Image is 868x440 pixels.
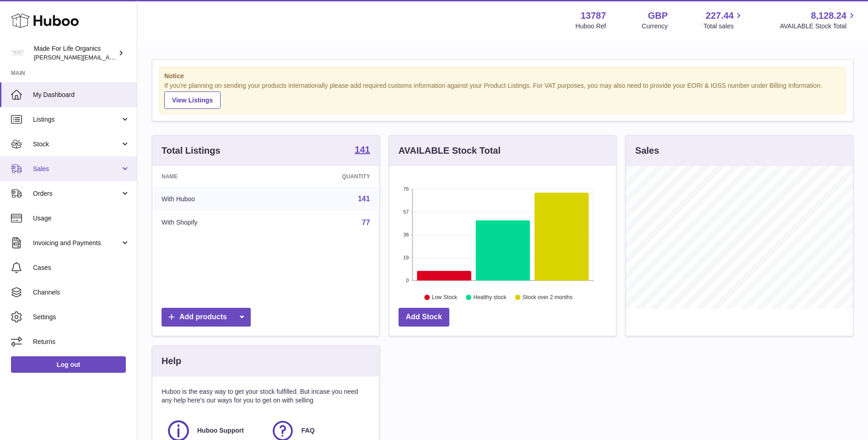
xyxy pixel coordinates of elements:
div: Made For Life Organics [34,44,116,62]
a: 141 [355,145,370,156]
h3: AVAILABLE Stock Total [399,145,501,157]
div: If you're planning on sending your products internationally please add required customs informati... [164,81,841,109]
span: Total sales [703,22,744,31]
a: 77 [362,219,370,226]
a: Add Stock [399,308,449,327]
h3: Sales [635,145,659,157]
h3: Total Listings [162,145,221,157]
text: Low Stock [432,294,458,300]
span: AVAILABLE Stock Total [780,22,857,31]
strong: 13787 [581,10,606,22]
span: FAQ [302,426,315,435]
span: Returns [33,338,130,346]
span: Settings [33,313,130,322]
text: Healthy stock [473,294,507,300]
text: 19 [403,255,409,260]
span: [PERSON_NAME][EMAIL_ADDRESS][PERSON_NAME][DOMAIN_NAME] [34,54,232,61]
span: Huboo Support [197,426,244,435]
th: Name [152,166,275,187]
span: Listings [33,115,120,124]
span: My Dashboard [33,91,130,99]
span: 227.44 [706,10,733,22]
h3: Help [162,355,181,367]
a: 227.44 Total sales [703,10,744,31]
text: 76 [403,186,409,192]
span: Cases [33,263,130,272]
span: Usage [33,214,130,223]
text: 0 [406,278,409,283]
a: 141 [358,195,370,203]
a: 8,128.24 AVAILABLE Stock Total [780,10,857,31]
span: Sales [33,165,120,173]
strong: 141 [355,145,370,154]
a: Log out [11,356,126,373]
span: Invoicing and Payments [33,239,120,247]
span: Orders [33,189,120,198]
strong: Notice [164,72,841,80]
span: Channels [33,288,130,297]
td: With Huboo [152,187,275,211]
text: 57 [403,209,409,215]
a: Add products [162,308,251,327]
td: With Shopify [152,211,275,235]
strong: GBP [648,10,668,22]
a: View Listings [164,91,221,109]
th: Quantity [275,166,379,187]
div: Huboo Ref [576,22,606,31]
div: Currency [642,22,668,31]
img: geoff.winwood@madeforlifeorganics.com [11,46,25,60]
span: Stock [33,140,120,149]
span: 8,128.24 [811,10,846,22]
text: Stock over 2 months [523,294,572,300]
p: Huboo is the easy way to get your stock fulfilled. But incase you need any help here's our ways f... [162,387,370,405]
text: 38 [403,232,409,237]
